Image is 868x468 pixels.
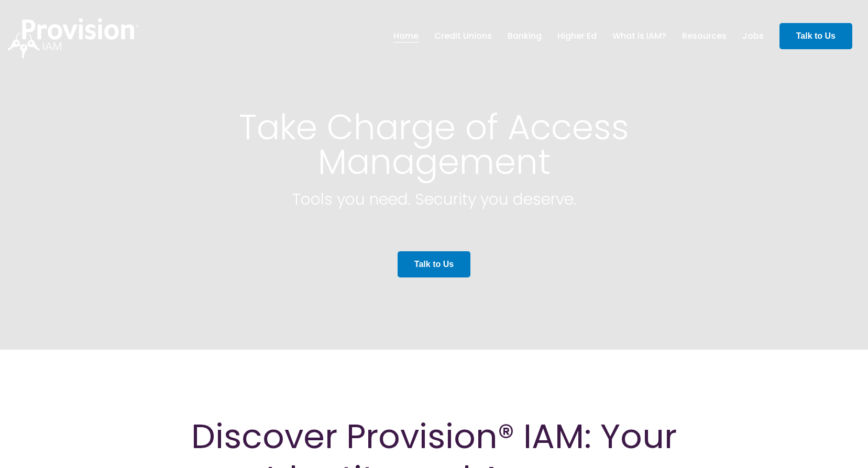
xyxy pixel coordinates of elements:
a: Banking [508,27,542,45]
a: Credit Unions [434,27,492,45]
a: Jobs [742,27,764,45]
nav: menu [386,19,772,53]
a: What is IAM? [612,27,666,45]
span: Tools you need. Security you deserve. [292,188,576,210]
a: Talk to Us [779,23,852,49]
strong: Talk to Us [796,31,836,40]
img: ProvisionIAM-Logo-White [8,18,139,59]
a: Higher Ed [557,27,597,45]
span: Take Charge of Access Management [239,103,629,186]
a: Home [393,27,419,45]
a: Resources [682,27,727,45]
a: Talk to Us [398,251,470,277]
strong: Talk to Us [414,260,454,269]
